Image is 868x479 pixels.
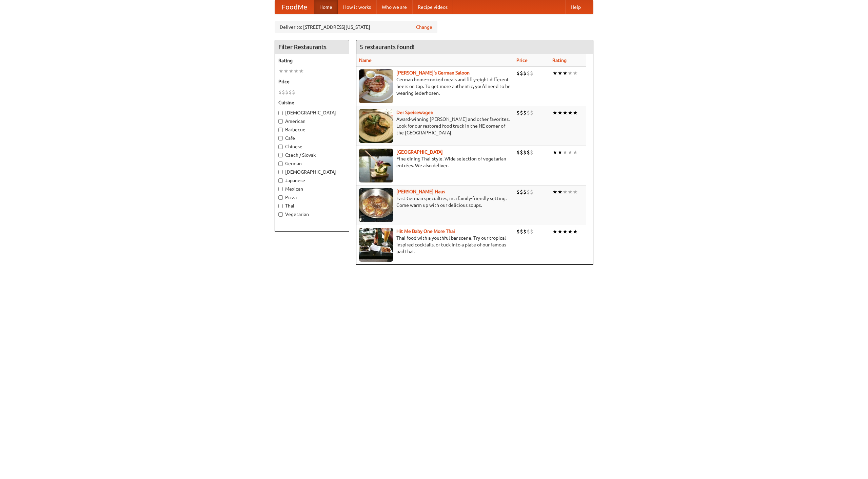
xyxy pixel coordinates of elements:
b: [PERSON_NAME] Haus [396,189,445,194]
li: ★ [563,188,568,196]
li: ★ [557,69,563,77]
input: Chinese [278,145,283,149]
li: ★ [552,69,557,77]
img: kohlhaus.jpg [359,188,393,222]
li: $ [520,149,523,156]
li: $ [516,188,520,196]
li: ★ [552,149,557,156]
p: Award-winning [PERSON_NAME] and other favorites. Look for our restored food truck in the NE corne... [359,116,511,136]
input: Pizza [278,195,283,200]
li: ★ [557,109,563,116]
li: ★ [568,109,573,116]
li: $ [520,109,523,116]
a: [PERSON_NAME]'s German Saloon [396,70,470,75]
a: Who we are [376,0,412,14]
a: Recipe videos [412,0,453,14]
li: $ [530,228,533,235]
a: How it works [338,0,376,14]
input: Cafe [278,136,283,140]
li: ★ [573,188,578,196]
li: $ [292,88,295,96]
a: Name [359,58,372,63]
li: $ [530,188,533,196]
li: ★ [552,228,557,235]
li: $ [520,188,523,196]
input: Japanese [278,178,283,183]
label: Japanese [278,177,346,184]
li: $ [527,188,530,196]
h5: Cuisine [278,99,346,106]
li: ★ [563,149,568,156]
img: speisewagen.jpg [359,109,393,143]
p: German home-cooked meals and fifty-eight different beers on tap. To get more authentic, you'd nee... [359,76,511,96]
label: Vegetarian [278,211,346,218]
div: Deliver to: [STREET_ADDRESS][US_STATE] [275,21,437,33]
label: Barbecue [278,126,346,133]
li: $ [516,149,520,156]
p: Fine dining Thai-style. Wide selection of vegetarian entrées. We also deliver. [359,155,511,169]
a: FoodMe [275,0,314,14]
li: ★ [557,188,563,196]
li: $ [527,109,530,116]
p: East German specialties, in a family-friendly setting. Come warm up with our delicious soups. [359,195,511,209]
img: babythai.jpg [359,228,393,262]
input: Barbecue [278,128,283,132]
li: ★ [568,149,573,156]
li: ★ [289,67,294,75]
ng-pluralize: 5 restaurants found! [360,44,415,50]
li: $ [523,188,527,196]
input: Mexican [278,187,283,191]
li: $ [289,88,292,96]
li: $ [527,69,530,77]
li: ★ [573,109,578,116]
input: Czech / Slovak [278,153,283,157]
li: $ [520,69,523,77]
li: $ [523,69,527,77]
li: ★ [557,228,563,235]
li: $ [527,149,530,156]
li: $ [520,228,523,235]
input: [DEMOGRAPHIC_DATA] [278,170,283,174]
li: ★ [573,69,578,77]
li: $ [516,109,520,116]
li: $ [516,228,520,235]
li: ★ [563,69,568,77]
li: $ [527,228,530,235]
li: ★ [552,109,557,116]
a: Change [416,24,432,30]
h5: Rating [278,57,346,64]
li: ★ [299,67,304,75]
a: Price [516,58,528,63]
label: American [278,118,346,125]
li: ★ [573,149,578,156]
label: [DEMOGRAPHIC_DATA] [278,169,346,175]
img: esthers.jpg [359,69,393,103]
a: Help [565,0,586,14]
label: Pizza [278,194,346,201]
label: Cafe [278,135,346,141]
a: [GEOGRAPHIC_DATA] [396,149,443,155]
li: $ [530,149,533,156]
a: Hit Me Baby One More Thai [396,228,455,234]
li: $ [282,88,285,96]
li: $ [516,69,520,77]
label: Mexican [278,186,346,192]
li: ★ [552,188,557,196]
h4: Filter Restaurants [275,40,349,54]
li: ★ [283,67,289,75]
li: ★ [563,228,568,235]
li: $ [523,109,527,116]
a: Rating [552,58,567,63]
li: ★ [557,149,563,156]
a: Der Speisewagen [396,110,433,115]
label: Thai [278,202,346,209]
li: ★ [568,69,573,77]
li: ★ [278,67,283,75]
input: Thai [278,204,283,208]
li: ★ [568,188,573,196]
li: ★ [573,228,578,235]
